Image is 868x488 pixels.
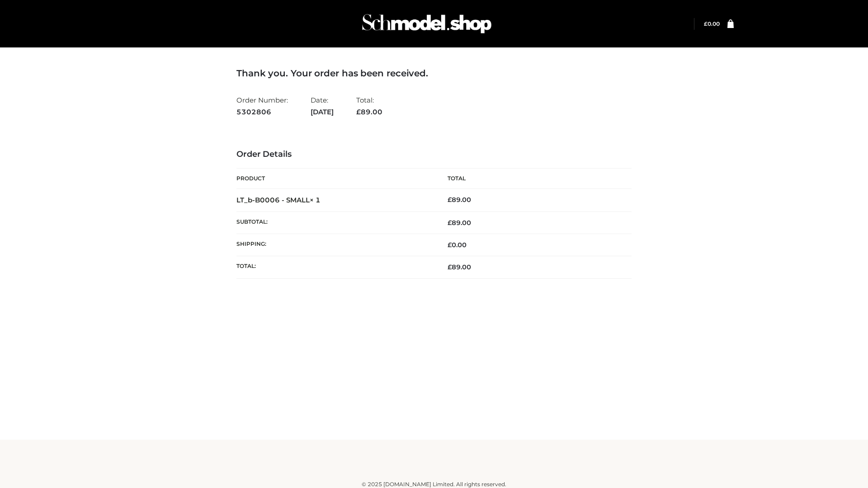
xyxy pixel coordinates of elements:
span: £ [448,241,452,249]
span: £ [356,108,361,116]
li: Total: [356,92,382,120]
h3: Order Details [236,150,632,160]
th: Product [236,169,434,189]
th: Shipping: [236,234,434,256]
span: £ [448,196,452,204]
strong: LT_b-B0006 - SMALL [236,196,321,204]
span: 89.00 [356,108,382,116]
img: Schmodel Admin 964 [359,6,495,42]
th: Total [434,169,632,189]
a: £0.00 [704,20,720,27]
bdi: 89.00 [448,196,471,204]
li: Order Number: [236,92,288,120]
strong: [DATE] [311,106,334,118]
strong: × 1 [310,196,321,204]
strong: 5302806 [236,106,288,118]
span: £ [448,219,452,227]
span: £ [448,263,452,271]
span: £ [704,20,708,27]
bdi: 0.00 [448,241,467,249]
span: 89.00 [448,219,471,227]
h3: Thank you. Your order has been received. [236,68,632,79]
li: Date: [311,92,334,120]
span: 89.00 [448,263,471,271]
th: Subtotal: [236,211,434,234]
bdi: 0.00 [704,20,720,27]
th: Total: [236,256,434,278]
